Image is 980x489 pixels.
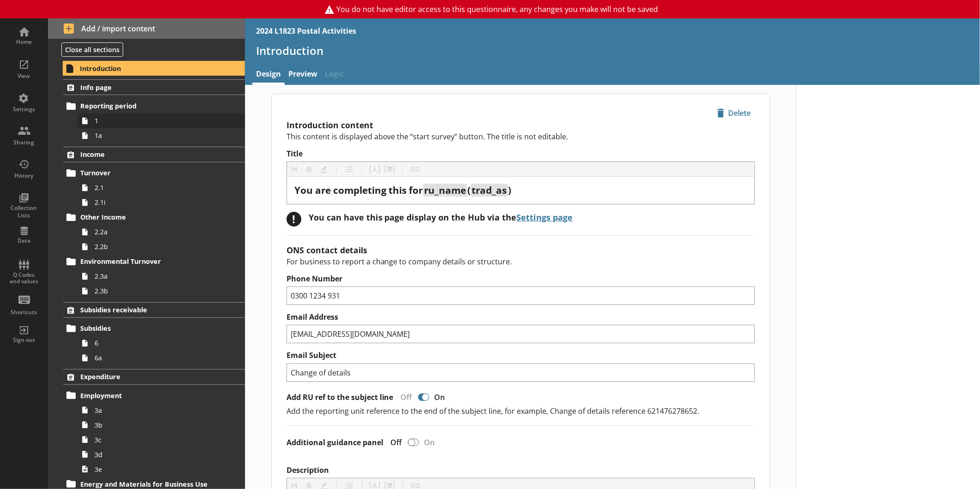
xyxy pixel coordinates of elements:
label: Title [287,149,755,159]
div: Off [394,392,416,402]
button: Delete [713,105,755,121]
a: Introduction [63,61,245,76]
div: On [431,392,453,402]
span: 6 [95,339,215,347]
div: Off [383,437,406,447]
span: ( [467,184,471,197]
a: 3d [78,447,245,462]
span: 2.3b [95,286,215,295]
a: Preview [285,65,321,85]
span: Subsidies [80,324,212,333]
p: Add the reporting unit reference to the end of the subject line, for example, Change of details r... [287,406,755,416]
a: Design [252,65,285,85]
span: ru_name [424,184,466,197]
button: Close all sections [61,42,123,57]
button: Add / import content [48,18,245,39]
span: Employment [80,391,212,400]
span: 1 [95,116,215,125]
div: You can have this page display on the Hub via the [309,212,573,223]
a: Turnover [63,166,245,180]
h2: Introduction content [287,119,755,131]
span: 3c [95,435,215,444]
div: Sign out [8,336,40,344]
a: Employment [63,388,245,403]
li: Environmental Turnover2.3a2.3b [67,254,245,298]
a: Reporting period [63,99,245,113]
div: On [421,437,442,447]
span: trad_as [472,184,507,197]
a: 2.2a [78,225,245,239]
div: Collection Lists [8,204,40,219]
a: 1a [78,128,245,143]
label: Email Subject [287,351,755,360]
p: For business to report a change to company details or structure. [287,256,755,267]
span: 3b [95,421,215,429]
span: Income [80,150,212,159]
li: Subsidies66a [67,321,245,365]
div: Home [8,38,40,46]
a: 6a [78,351,245,365]
li: Turnover2.12.1i [67,166,245,210]
a: 2.1 [78,180,245,195]
label: Additional guidance panel [287,438,383,447]
a: 2.3a [78,269,245,284]
div: Title [294,184,747,197]
label: Add RU ref to the subject line [287,393,394,402]
a: 2.3b [78,284,245,298]
label: Phone Number [287,274,755,284]
span: ) [508,184,511,197]
a: 3b [78,417,245,432]
a: 3e [78,462,245,477]
span: Info page [80,83,212,92]
a: 3a [78,403,245,417]
div: Q Codes and values [8,272,40,285]
a: Settings page [517,212,573,223]
span: Delete [713,106,754,120]
div: Data [8,237,40,244]
span: 3d [95,450,215,459]
span: 2.3a [95,272,215,280]
a: 2.1i [78,195,245,210]
li: IncomeTurnover2.12.1iOther Income2.2a2.2bEnvironmental Turnover2.3a2.3b [48,147,245,298]
a: Environmental Turnover [63,254,245,269]
span: Energy and Materials for Business Use [80,480,212,489]
span: Expenditure [80,372,212,381]
a: 6 [78,336,245,351]
li: Info pageReporting period11a [48,79,245,143]
div: ! [287,212,301,227]
label: Email Address [287,312,755,322]
div: Shortcuts [8,309,40,316]
span: Other Income [80,213,212,221]
a: Other Income [63,210,245,225]
li: Employment3a3b3c3d3e [67,388,245,477]
span: 2.2a [95,227,215,236]
div: Sharing [8,139,40,146]
span: 2.1 [95,183,215,192]
span: Turnover [80,168,212,177]
span: Add / import content [64,24,230,34]
span: 6a [95,353,215,362]
span: Subsidies receivable [80,305,212,314]
span: Reporting period [80,101,212,110]
li: Other Income2.2a2.2b [67,210,245,254]
span: 2.2b [95,242,215,251]
div: View [8,72,40,80]
div: 2024 L1823 Postal Activities [256,26,356,36]
span: 3e [95,465,215,474]
a: 1 [78,113,245,128]
a: Info page [63,79,245,95]
a: 2.2b [78,239,245,254]
p: This content is displayed above the “start survey” button. The title is not editable. [287,131,755,142]
span: Introduction [80,64,211,73]
a: Income [63,147,245,162]
div: Settings [8,106,40,113]
span: 2.1i [95,198,215,207]
li: Subsidies receivableSubsidies66a [48,302,245,365]
li: Reporting period11a [67,99,245,143]
span: Logic [321,65,347,85]
a: Subsidies [63,321,245,336]
a: Expenditure [63,369,245,385]
span: Environmental Turnover [80,257,212,266]
div: History [8,172,40,179]
label: Description [287,465,755,475]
